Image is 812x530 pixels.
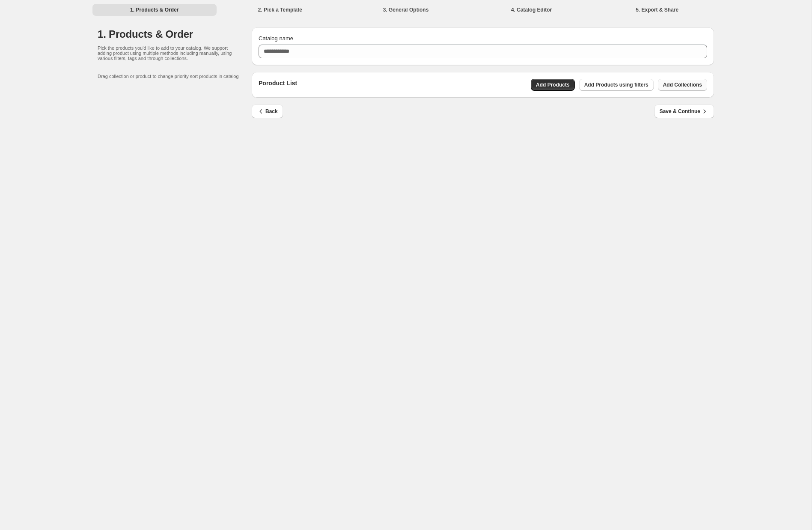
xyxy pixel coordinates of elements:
p: Poroduct List [259,79,297,91]
p: Pick the products you'd like to add to your catalog. We support adding product using multiple met... [98,45,235,61]
span: Catalog name [259,35,293,42]
span: Add Products using filters [584,81,648,88]
span: Add Products [536,81,570,88]
button: Add Collections [658,79,707,91]
button: Back [252,105,283,118]
span: Save & Continue [660,107,709,116]
span: Back [257,107,278,116]
button: Save & Continue [654,105,714,118]
button: Add Products using filters [579,79,654,91]
button: Add Products [531,79,575,91]
span: Add Collections [663,81,702,88]
p: Drag collection or product to change priority sort products in catalog [98,74,252,79]
h1: 1. Products & Order [98,27,252,41]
